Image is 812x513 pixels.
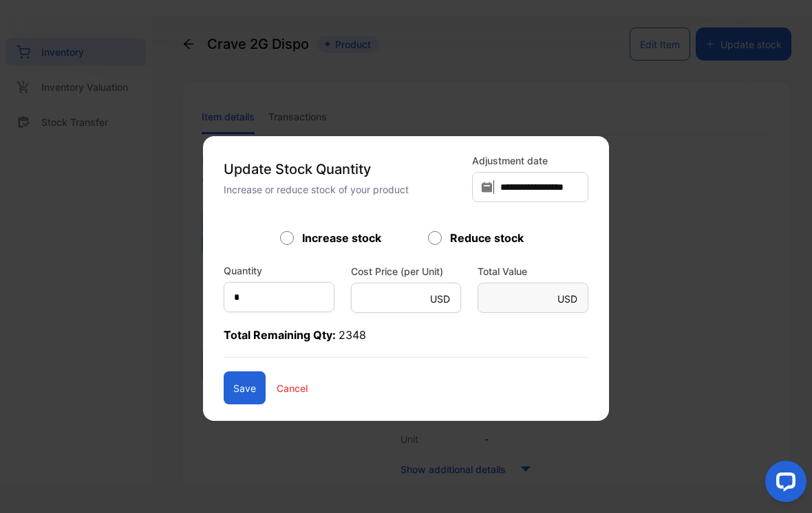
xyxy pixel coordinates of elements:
[224,263,262,278] label: Quantity
[224,371,266,404] button: Save
[277,381,308,395] p: Cancel
[339,328,366,342] span: 2348
[224,327,588,358] p: Total Remaining Qty:
[450,230,524,246] label: Reduce stock
[224,159,464,179] p: Update Stock Quantity
[430,292,450,306] p: USD
[754,455,812,513] iframe: LiveChat chat widget
[351,264,462,279] label: Cost Price (per Unit)
[478,264,588,279] label: Total Value
[472,153,588,168] label: Adjustment date
[557,292,577,306] p: USD
[224,182,464,197] p: Increase or reduce stock of your product
[302,230,381,246] label: Increase stock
